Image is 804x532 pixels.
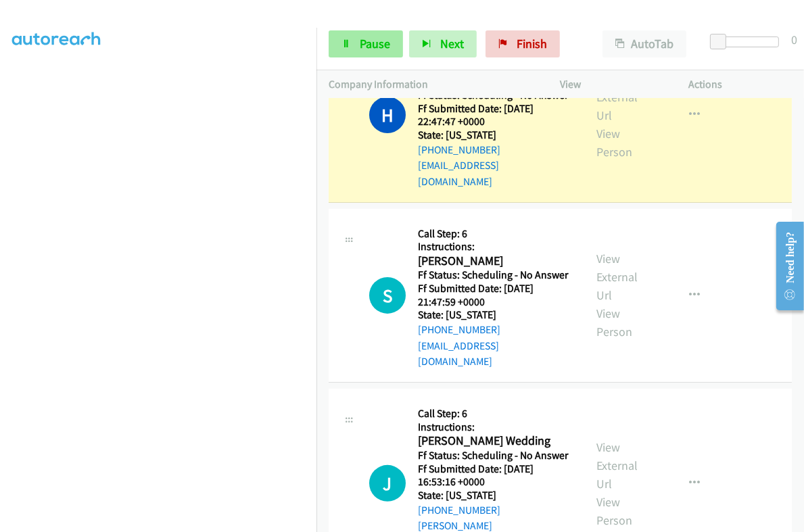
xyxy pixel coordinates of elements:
[517,36,547,51] span: Finish
[369,277,406,314] h1: S
[418,268,573,282] h5: Ff Status: Scheduling - No Answer
[418,323,500,336] a: [PHONE_NUMBER]
[765,212,804,320] iframe: Resource Center
[329,76,536,93] p: Company Information
[688,76,792,93] p: Actions
[486,30,560,57] a: Finish
[418,420,573,434] h5: Instructions:
[597,439,638,491] a: View External Url
[418,308,573,322] h5: State: [US_STATE]
[602,30,686,57] button: AutoTab
[791,30,797,49] div: 0
[418,407,573,420] h5: Call Step: 6
[597,71,638,123] a: View External Url
[418,462,573,489] h5: Ff Submitted Date: [DATE] 16:53:16 +0000
[418,253,566,269] h2: [PERSON_NAME]
[597,126,633,160] a: View Person
[360,36,390,51] span: Pause
[418,240,573,253] h5: Instructions:
[418,143,500,156] a: [PHONE_NUMBER]
[418,128,573,142] h5: State: [US_STATE]
[369,277,406,314] div: The call is yet to be attempted
[418,489,573,502] h5: State: [US_STATE]
[597,494,633,528] a: View Person
[418,504,500,516] a: [PHONE_NUMBER]
[440,36,464,51] span: Next
[418,339,499,368] a: [EMAIL_ADDRESS][DOMAIN_NAME]
[418,449,573,462] h5: Ff Status: Scheduling - No Answer
[717,37,779,47] div: Delay between calls (in seconds)
[369,97,406,133] h1: H
[597,306,633,339] a: View Person
[369,465,406,502] h1: J
[418,159,499,188] a: [EMAIL_ADDRESS][DOMAIN_NAME]
[418,227,573,241] h5: Call Step: 6
[418,282,573,308] h5: Ff Submitted Date: [DATE] 21:47:59 +0000
[418,433,566,449] h2: [PERSON_NAME] Wedding
[329,30,403,57] a: Pause
[561,76,664,93] p: View
[597,251,638,303] a: View External Url
[418,102,573,128] h5: Ff Submitted Date: [DATE] 22:47:47 +0000
[409,30,477,57] button: Next
[369,465,406,502] div: The call is yet to be attempted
